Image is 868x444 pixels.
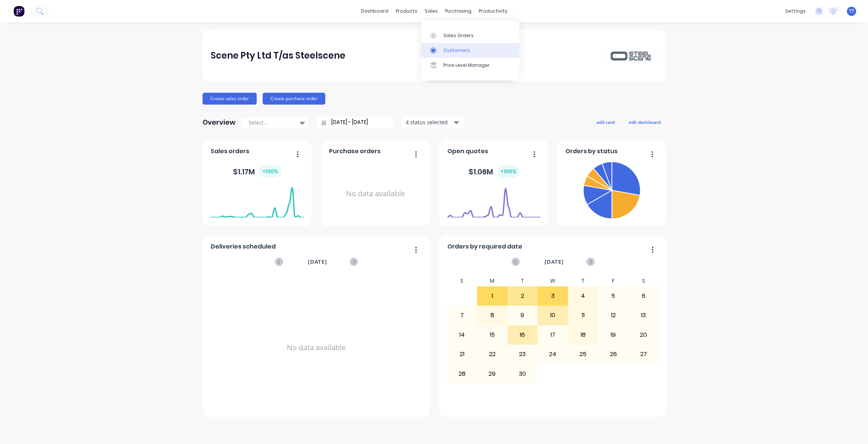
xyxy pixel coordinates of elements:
[211,242,276,251] span: Deliveries scheduled
[211,276,422,420] div: No data available
[477,345,507,364] div: 22
[849,8,854,14] span: TT
[477,364,507,383] div: 29
[568,345,598,364] div: 25
[507,276,538,286] div: T
[538,326,568,344] div: 17
[211,48,345,63] div: Scene Pty Ltd T/as Steelscene
[629,326,658,344] div: 20
[629,287,658,305] div: 6
[598,276,628,286] div: F
[402,117,465,128] button: 4 status selected
[537,276,568,286] div: W
[508,287,537,305] div: 2
[538,287,568,305] div: 3
[441,6,475,17] div: purchasing
[447,306,477,325] div: 7
[203,115,236,130] div: Overview
[598,287,628,305] div: 5
[475,6,511,17] div: productivity
[421,6,441,17] div: sales
[203,93,257,105] button: Create sales order
[565,147,618,156] span: Orders by status
[568,276,598,286] div: T
[508,306,537,325] div: 9
[447,276,477,286] div: S
[477,287,507,305] div: 1
[629,345,658,364] div: 27
[443,62,490,69] div: Price Level Manager
[568,326,598,344] div: 18
[211,147,249,156] span: Sales orders
[421,43,519,58] a: Customers
[508,326,537,344] div: 16
[598,306,628,325] div: 12
[357,6,392,17] a: dashboard
[477,326,507,344] div: 15
[443,32,474,39] div: Sales Orders
[628,276,659,286] div: S
[508,364,537,383] div: 30
[592,117,619,127] button: add card
[447,345,477,364] div: 21
[443,47,470,54] div: Customers
[406,118,453,126] div: 4 status selected
[329,147,381,156] span: Purchase orders
[497,165,519,178] div: + 100 %
[605,49,657,62] img: Scene Pty Ltd T/as Steelscene
[629,306,658,325] div: 13
[598,345,628,364] div: 26
[13,6,24,17] img: Factory
[421,28,519,43] a: Sales Orders
[308,258,327,266] span: [DATE]
[233,165,281,178] div: $ 1.17M
[259,165,281,178] div: + 100 %
[468,165,519,178] div: $ 1.06M
[598,326,628,344] div: 19
[447,147,488,156] span: Open quotes
[568,287,598,305] div: 4
[392,6,421,17] div: products
[447,326,477,344] div: 14
[329,159,422,229] div: No data available
[447,242,522,251] span: Orders by required date
[477,306,507,325] div: 8
[447,364,477,383] div: 28
[782,6,809,17] div: settings
[568,306,598,325] div: 11
[421,58,519,73] a: Price Level Manager
[545,258,564,266] span: [DATE]
[538,306,568,325] div: 10
[624,117,665,127] button: edit dashboard
[508,345,537,364] div: 23
[538,345,568,364] div: 24
[263,93,325,105] button: Create purchase order
[477,276,507,286] div: M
